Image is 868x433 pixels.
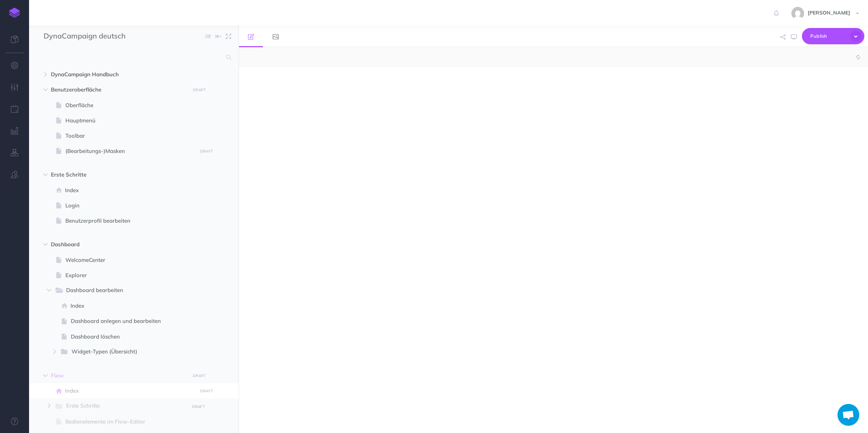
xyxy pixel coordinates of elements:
[72,347,184,357] span: Widget-Typen (Übersicht)
[189,402,207,411] button: DRAFT
[71,332,195,341] span: Dashboard löschen
[51,170,186,179] span: Erste Schritte
[65,387,195,395] span: Index
[51,240,186,249] span: Dashboard
[197,147,215,155] button: DRAFT
[66,286,184,295] span: Dashboard bearbeiten
[65,147,195,155] span: (Bearbeitungs-)Masken
[193,373,206,378] small: DRAFT
[65,216,195,225] span: Benutzerprofil bearbeiten
[65,201,195,210] span: Login
[200,149,213,154] small: DRAFT
[65,101,195,110] span: Oberfläche
[66,401,184,411] span: Erste Schritte
[51,70,186,79] span: DynaCampaign Handbuch
[193,88,206,92] small: DRAFT
[65,271,195,280] span: Explorer
[810,31,847,42] span: Publish
[65,256,195,264] span: WelcomeCenter
[837,404,859,426] a: Open chat
[51,85,186,94] span: Benutzeroberfläche
[71,317,195,325] span: Dashboard anlegen und bearbeiten
[70,302,195,310] span: Index
[65,131,195,140] span: Toolbar
[200,389,213,393] small: DRAFT
[9,8,20,18] img: logo-mark.svg
[65,116,195,125] span: Hauptmenü
[802,28,864,44] button: Publish
[44,51,222,64] input: Search
[192,404,205,409] small: DRAFT
[804,9,854,16] span: [PERSON_NAME]
[65,417,195,426] span: Bedienelemente im Flow-Editor
[65,186,195,195] span: Index
[197,387,215,395] button: DRAFT
[44,31,129,42] input: Documentation Name
[190,372,208,380] button: DRAFT
[190,86,208,94] button: DRAFT
[791,7,804,20] img: 7a7da18f02460fc3b630f9ef2d4b6b32.jpg
[51,371,186,380] span: Flow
